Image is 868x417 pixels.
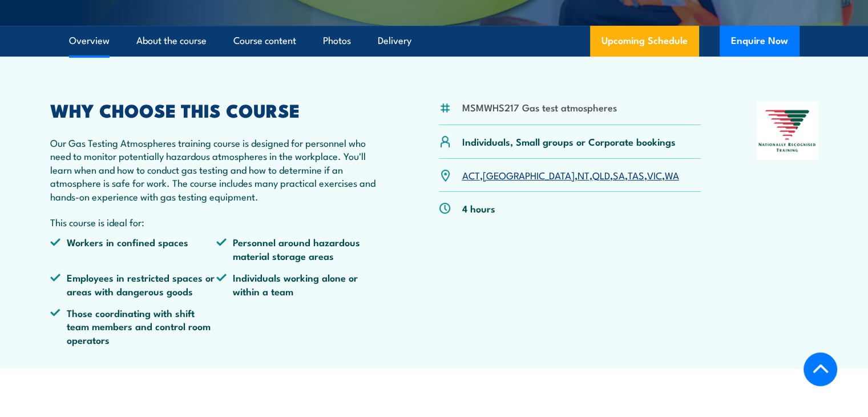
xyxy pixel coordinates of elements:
a: Course content [233,26,296,56]
a: SA [613,168,625,182]
li: Those coordinating with shift team members and control room operators [50,306,217,346]
li: Individuals working alone or within a team [216,271,383,298]
a: [GEOGRAPHIC_DATA] [483,168,575,182]
a: Delivery [378,26,411,56]
h2: WHY CHOOSE THIS COURSE [50,102,383,118]
li: Workers in confined spaces [50,235,217,262]
li: Employees in restricted spaces or areas with dangerous goods [50,271,217,298]
a: Overview [69,26,110,56]
a: TAS [628,168,644,182]
a: Photos [323,26,351,56]
a: WA [665,168,679,182]
a: Upcoming Schedule [590,26,699,57]
p: 4 hours [462,202,495,215]
a: NT [578,168,590,182]
p: Individuals, Small groups or Corporate bookings [462,135,676,148]
a: ACT [462,168,480,182]
a: VIC [647,168,662,182]
li: Personnel around hazardous material storage areas [216,235,383,262]
img: Nationally Recognised Training logo. [757,102,818,160]
a: QLD [592,168,610,182]
button: Enquire Now [720,26,800,57]
p: Our Gas Testing Atmospheres training course is designed for personnel who need to monitor potenti... [50,136,383,203]
p: , , , , , , , [462,169,679,182]
li: MSMWHS217 Gas test atmospheres [462,101,617,114]
a: About the course [136,26,207,56]
p: This course is ideal for: [50,215,383,228]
